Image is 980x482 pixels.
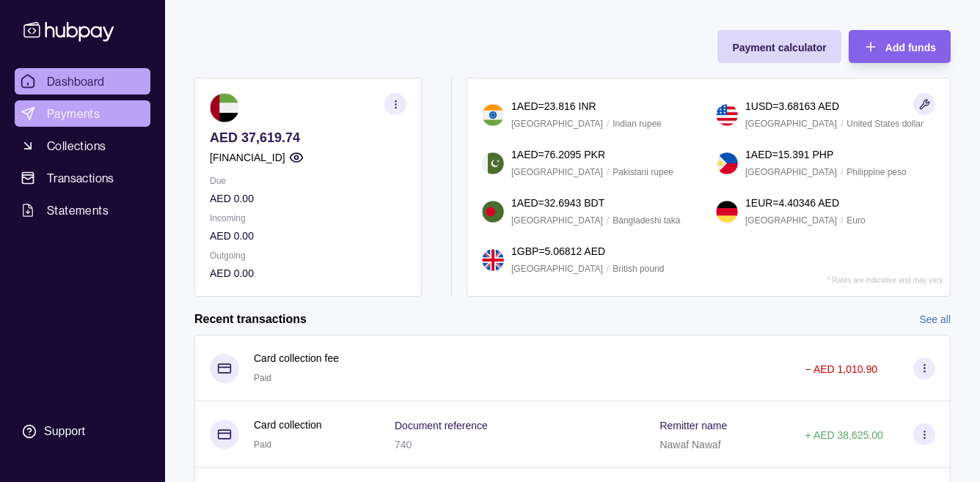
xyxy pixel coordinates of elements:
[482,152,504,174] img: pk
[805,429,883,441] p: + AED 38,625.00
[885,42,936,53] span: Add funds
[612,116,662,132] p: Indian rupee
[919,311,951,327] a: See all
[254,440,271,450] span: Paid
[210,173,406,189] p: Due
[482,249,504,271] img: gb
[210,210,406,226] p: Incoming
[511,116,603,132] p: [GEOGRAPHIC_DATA]
[210,93,239,122] img: ae
[47,169,114,187] span: Transactions
[210,130,406,146] p: AED 37,619.74
[511,261,603,277] p: [GEOGRAPHIC_DATA]
[607,261,609,277] p: /
[511,243,605,259] p: 1 GBP = 5.06812 AED
[745,98,839,114] p: 1 USD = 3.68163 AED
[254,350,339,366] p: Card collection fee
[15,100,150,127] a: Payments
[607,212,609,229] p: /
[846,212,865,229] p: Euro
[210,228,406,244] p: AED 0.00
[210,248,406,264] p: Outgoing
[47,201,109,219] span: Statements
[395,420,488,431] p: Document reference
[482,104,504,126] img: in
[612,261,664,277] p: British pound
[612,212,680,229] p: Bangladeshi taka
[841,164,843,180] p: /
[745,116,837,132] p: [GEOGRAPHIC_DATA]
[716,152,738,174] img: ph
[841,116,843,132] p: /
[511,164,603,180] p: [GEOGRAPHIC_DATA]
[47,105,100,122] span: Payments
[15,133,150,159] a: Collections
[732,42,826,53] span: Payment calculator
[15,165,150,191] a: Transactions
[607,164,609,180] p: /
[511,212,603,229] p: [GEOGRAPHIC_DATA]
[511,147,605,163] p: 1 AED = 76.2095 PKR
[210,265,406,281] p: AED 0.00
[15,68,150,94] a: Dashboard
[47,137,106,155] span: Collections
[827,276,943,284] p: * Rates are indicative and may vary
[395,439,412,451] p: 740
[44,423,85,440] div: Support
[745,195,839,211] p: 1 EUR = 4.40346 AED
[210,149,285,166] p: [FINANCIAL_ID]
[659,420,727,431] p: Remitter name
[210,190,406,207] p: AED 0.00
[841,212,843,229] p: /
[846,116,924,132] p: United States dollar
[659,439,720,451] p: Nawaf Nawaf
[849,30,951,63] button: Add funds
[194,311,307,327] h2: Recent transactions
[511,195,604,211] p: 1 AED = 32.6943 BDT
[511,98,596,114] p: 1 AED = 23.816 INR
[612,164,673,180] p: Pakistani rupee
[745,147,833,163] p: 1 AED = 15.391 PHP
[716,201,738,223] img: de
[745,164,837,180] p: [GEOGRAPHIC_DATA]
[805,363,877,375] p: − AED 1,010.90
[482,201,504,223] img: bd
[745,212,837,229] p: [GEOGRAPHIC_DATA]
[607,116,609,132] p: /
[15,197,150,223] a: Statements
[716,104,738,126] img: us
[846,164,906,180] p: Philippine peso
[254,373,271,383] span: Paid
[15,416,150,447] a: Support
[254,417,322,433] p: Card collection
[47,73,105,90] span: Dashboard
[717,30,841,63] button: Payment calculator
